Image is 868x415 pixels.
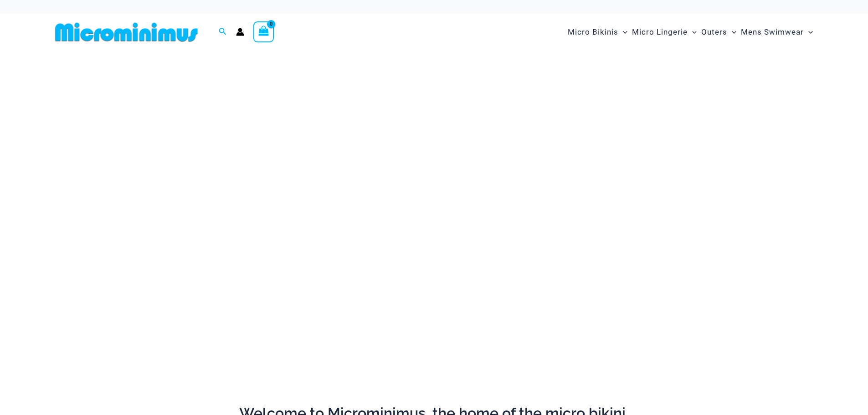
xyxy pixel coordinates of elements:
[632,20,688,44] span: Micro Lingerie
[699,18,739,46] a: OutersMenu ToggleMenu Toggle
[727,20,736,44] span: Menu Toggle
[564,17,817,47] nav: Site Navigation
[236,28,244,36] a: Account icon link
[739,18,815,46] a: Mens SwimwearMenu ToggleMenu Toggle
[741,20,804,44] span: Mens Swimwear
[565,18,630,46] a: Micro BikinisMenu ToggleMenu Toggle
[701,20,727,44] span: Outers
[618,20,627,44] span: Menu Toggle
[568,20,618,44] span: Micro Bikinis
[804,20,813,44] span: Menu Toggle
[630,18,699,46] a: Micro LingerieMenu ToggleMenu Toggle
[51,22,201,42] img: MM SHOP LOGO FLAT
[253,21,274,42] a: View Shopping Cart, empty
[219,26,227,38] a: Search icon link
[688,20,697,44] span: Menu Toggle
